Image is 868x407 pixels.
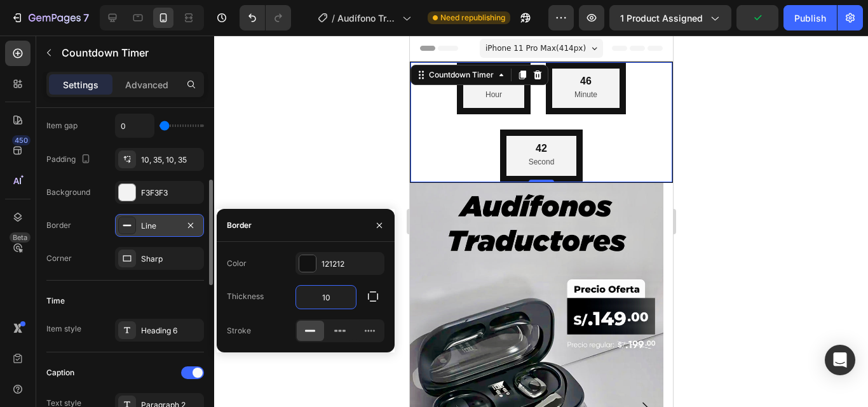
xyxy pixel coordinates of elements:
div: Undo/Redo [240,5,291,30]
span: Audífono Traductor - [DATE] 02:07:34 [337,11,397,25]
div: Beta [10,232,31,243]
div: 10, 35, 10, 35 [141,154,201,166]
span: Need republishing [440,12,505,23]
button: Publish [783,5,837,30]
div: Time [46,295,65,307]
div: Open Intercom Messenger [825,345,855,375]
button: 1 product assigned [609,5,731,30]
div: Border [227,220,252,231]
div: Corner [46,253,72,264]
p: Countdown Timer [62,45,199,60]
div: Border [46,220,71,231]
button: Carousel Back Arrow [10,354,46,390]
span: / [332,11,335,25]
div: 450 [12,135,31,145]
input: Auto [116,114,154,137]
span: 1 product assigned [620,11,703,25]
iframe: Design area [410,36,673,407]
div: Sharp [141,253,201,265]
p: Advanced [125,78,168,91]
div: Background [46,187,90,198]
p: Settings [63,78,98,91]
div: 121212 [322,258,381,270]
div: Item gap [46,120,78,131]
button: 7 [5,5,95,30]
div: Stroke [227,325,251,337]
div: Publish [794,11,826,25]
button: Carousel Next Arrow [217,354,253,390]
div: Padding [46,151,93,168]
div: F3F3F3 [141,187,201,199]
p: 7 [83,10,89,25]
input: Auto [296,286,356,309]
div: Caption [46,367,74,378]
div: Line [141,220,178,232]
div: Thickness [227,291,264,302]
div: Item style [46,323,81,335]
div: Heading 6 [141,325,201,337]
div: Color [227,258,247,269]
